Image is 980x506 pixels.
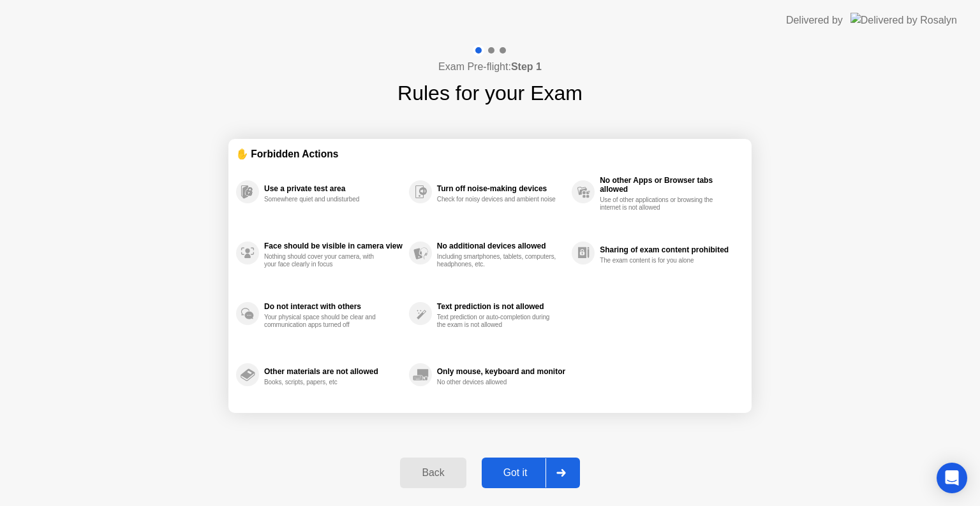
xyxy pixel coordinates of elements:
[264,314,385,329] div: Your physical space should be clear and communication apps turned off
[404,467,462,479] div: Back
[511,61,542,72] b: Step 1
[397,78,583,108] h1: Rules for your Exam
[600,257,720,264] div: The exam content is for you alone
[437,314,558,329] div: Text prediction or auto-completion during the exam is not allowed
[437,242,565,250] div: No additional devices allowed
[437,196,558,203] div: Check for noisy devices and ambient noise
[264,184,403,193] div: Use a private test area
[264,379,385,386] div: Books, scripts, papers, etc
[600,176,738,194] div: No other Apps or Browser tabs allowed
[486,467,546,479] div: Got it
[437,184,565,193] div: Turn off noise-making devices
[264,196,385,203] div: Somewhere quiet and undisturbed
[264,367,403,376] div: Other materials are not allowed
[400,458,466,488] button: Back
[264,302,403,311] div: Do not interact with others
[937,463,967,493] div: Open Intercom Messenger
[600,196,720,212] div: Use of other applications or browsing the internet is not allowed
[437,302,565,311] div: Text prediction is not allowed
[437,379,558,386] div: No other devices allowed
[236,147,744,161] div: ✋ Forbidden Actions
[600,245,738,254] div: Sharing of exam content prohibited
[786,13,843,28] div: Delivered by
[264,242,403,250] div: Face should be visible in camera view
[264,253,385,268] div: Nothing should cover your camera, with your face clearly in focus
[437,253,558,268] div: Including smartphones, tablets, computers, headphones, etc.
[850,13,957,27] img: Delivered by Rosalyn
[438,59,542,75] h4: Exam Pre-flight:
[482,458,580,488] button: Got it
[437,367,565,376] div: Only mouse, keyboard and monitor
